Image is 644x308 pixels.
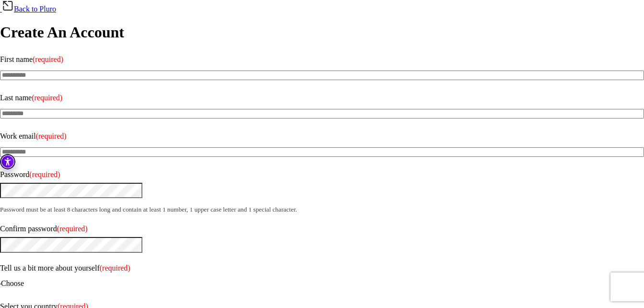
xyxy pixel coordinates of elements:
span: (required) [57,225,88,233]
span: (required) [32,94,62,102]
a: Back to Pluro [2,5,56,13]
span: (required) [36,132,67,140]
span: Choose [1,279,24,287]
span: (required) [33,55,63,63]
span: (required) [29,170,60,178]
span: (required) [100,264,130,272]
